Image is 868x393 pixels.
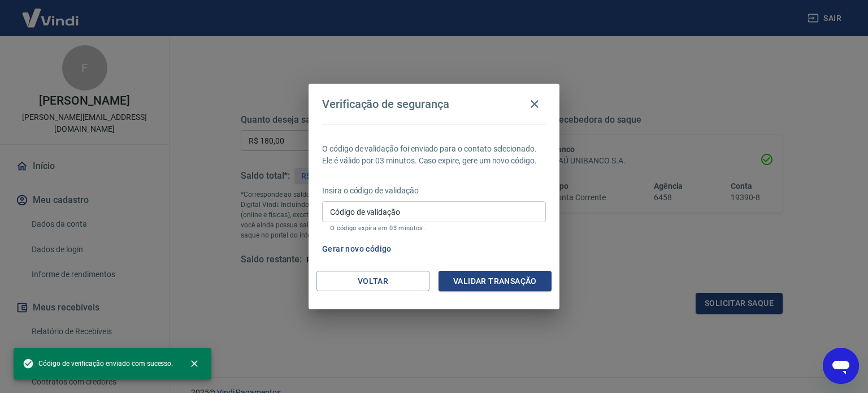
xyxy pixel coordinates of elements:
button: close [182,351,207,376]
span: Código de verificação enviado com sucesso. [23,358,173,369]
p: O código de validação foi enviado para o contato selecionado. Ele é válido por 03 minutos. Caso e... [322,143,546,167]
p: O código expira em 03 minutos. [330,224,538,232]
button: Validar transação [439,271,552,292]
h4: Verificação de segurança [322,97,449,111]
button: Gerar novo código [318,239,396,260]
iframe: Botão para abrir a janela de mensagens [823,348,859,384]
button: Voltar [316,271,429,292]
p: Insira o código de validação [322,185,546,197]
